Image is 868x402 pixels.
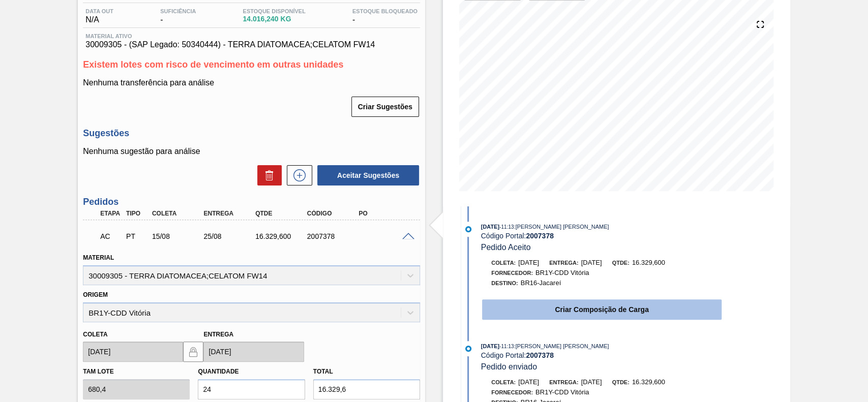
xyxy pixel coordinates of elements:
[526,351,554,359] strong: 2007378
[521,279,561,287] span: BR16-Jacareí
[83,368,113,375] label: Tam lote
[83,342,183,362] input: dd/mm/yyyy
[481,343,499,349] span: [DATE]
[83,8,116,24] div: N/A
[518,378,539,386] span: [DATE]
[83,291,108,298] label: Origem
[549,379,578,385] span: Entrega:
[491,270,533,276] span: Fornecedor:
[514,343,609,349] span: : [PERSON_NAME] [PERSON_NAME]
[350,8,420,24] div: -
[98,210,124,217] div: Etapa
[201,210,258,217] div: Entrega
[482,299,722,320] button: Criar Composição de Carga
[491,379,516,385] span: Coleta:
[352,96,420,118] div: Criar Sugestões
[581,378,602,386] span: [DATE]
[253,232,310,240] div: 16.329,600
[535,269,589,276] span: BR1Y-CDD Vitória
[491,389,533,395] span: Fornecedor:
[481,243,531,252] span: Pedido Aceito
[83,128,420,139] h3: Sugestões
[124,232,150,240] div: Pedido de Transferência
[149,232,207,240] div: 15/08/2025
[183,342,203,362] button: locked
[465,346,471,352] img: atual
[158,8,198,24] div: -
[85,40,417,49] span: 30009305 - (SAP Legado: 50340444) - TERRA DIATOMACEA;CELATOM FW14
[352,8,417,14] span: Estoque Bloqueado
[83,78,420,87] p: Nenhuma transferência para análise
[201,232,258,240] div: 25/08/2025
[518,259,539,266] span: [DATE]
[85,8,113,14] span: Data out
[124,210,150,217] div: Tipo
[282,165,312,185] div: Nova sugestão
[581,259,602,266] span: [DATE]
[243,8,305,14] span: Estoque Disponível
[549,260,578,266] span: Entrega:
[203,331,233,338] label: Entrega
[98,225,124,248] div: Aguardando Composição de Carga
[83,254,114,261] label: Material
[491,280,518,286] span: Destino:
[305,210,362,217] div: Código
[83,331,107,338] label: Coleta
[535,388,589,396] span: BR1Y-CDD Vitória
[100,232,122,240] p: AC
[312,164,420,187] div: Aceitar Sugestões
[481,362,537,371] span: Pedido enviado
[243,15,305,23] span: 14.016,240 KG
[83,147,420,156] p: Nenhuma sugestão para análise
[317,165,419,185] button: Aceitar Sugestões
[612,379,629,385] span: Qtde:
[83,197,420,207] h3: Pedidos
[632,259,665,266] span: 16.329,600
[481,351,723,359] div: Código Portal:
[252,165,282,185] div: Excluir Sugestões
[481,224,499,230] span: [DATE]
[356,210,413,217] div: PO
[465,226,471,232] img: atual
[187,346,199,358] img: locked
[514,224,609,230] span: : [PERSON_NAME] [PERSON_NAME]
[85,33,417,39] span: Material ativo
[499,344,514,349] span: - 11:13
[203,342,304,362] input: dd/mm/yyyy
[160,8,196,14] span: Suficiência
[305,232,362,240] div: 2007378
[351,97,419,117] button: Criar Sugestões
[612,260,629,266] span: Qtde:
[632,378,665,386] span: 16.329,600
[313,368,333,375] label: Total
[481,232,723,240] div: Código Portal:
[198,368,238,375] label: Quantidade
[491,260,516,266] span: Coleta:
[499,224,514,230] span: - 11:13
[253,210,310,217] div: Qtde
[526,232,554,240] strong: 2007378
[83,59,343,70] span: Existem lotes com risco de vencimento em outras unidades
[149,210,207,217] div: Coleta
